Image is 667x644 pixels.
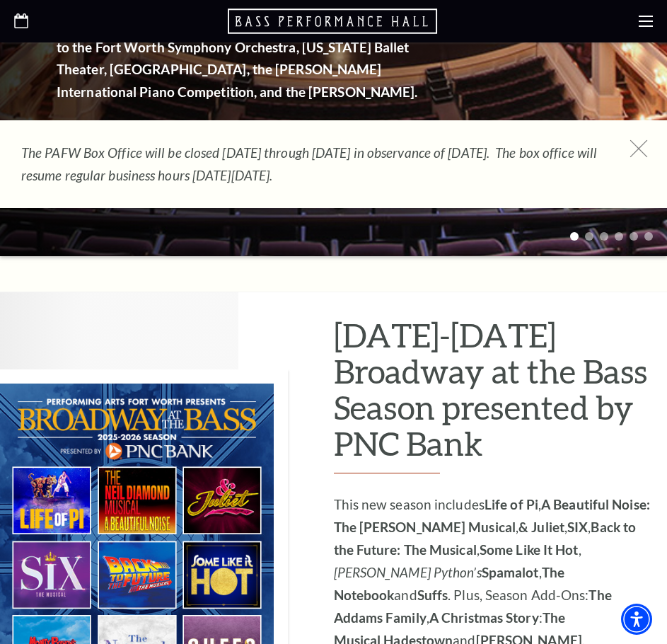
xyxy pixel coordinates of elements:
em: [PERSON_NAME] Python’s [334,564,482,580]
strong: Spamalot [482,564,539,580]
strong: Some Like It Hot [480,541,579,558]
strong: SIX [567,519,588,535]
strong: A Christmas Story [429,609,539,626]
strong: & Juliet [518,519,564,535]
strong: Life of Pi [485,496,538,512]
div: Accessibility Menu [621,604,652,635]
em: The PAFW Box Office will be closed [DATE] through [DATE] in observance of [DATE]. The box office ... [21,144,597,183]
strong: Suffs [417,587,448,603]
h2: [DATE]-[DATE] Broadway at the Bass Season presented by PNC Bank [334,317,654,473]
